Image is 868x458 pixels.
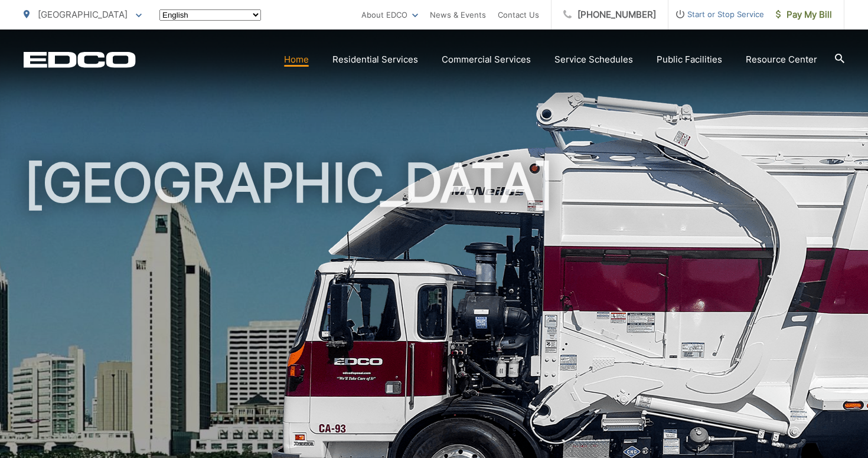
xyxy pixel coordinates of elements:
a: About EDCO [361,8,418,22]
a: Resource Center [746,53,817,67]
span: [GEOGRAPHIC_DATA] [38,9,128,20]
select: Select a language [159,9,261,21]
a: News & Events [430,8,486,22]
a: Home [284,53,309,67]
a: Residential Services [332,53,418,67]
a: EDCD logo. Return to the homepage. [24,51,136,68]
a: Public Facilities [657,53,722,67]
span: Pay My Bill [776,8,832,22]
a: Commercial Services [442,53,531,67]
a: Service Schedules [554,53,633,67]
a: Contact Us [498,8,539,22]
